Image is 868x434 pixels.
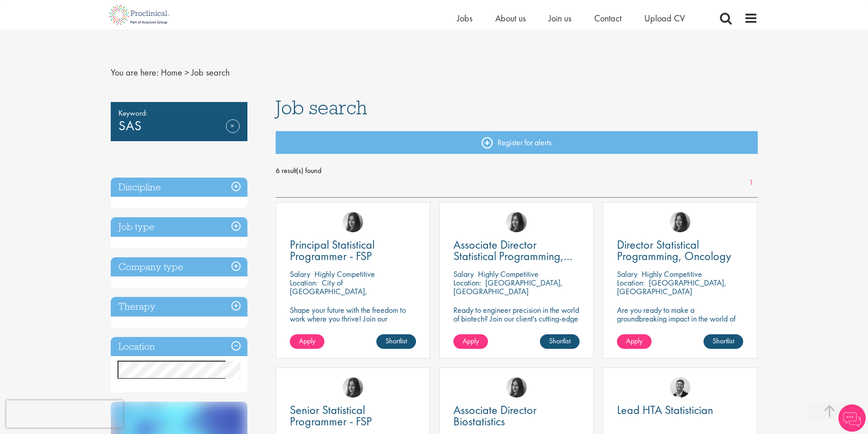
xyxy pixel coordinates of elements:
[453,334,488,349] a: Apply
[276,95,367,120] span: Job search
[644,12,685,24] a: Upload CV
[185,66,189,78] span: >
[670,377,690,398] img: Tom Magenis
[453,239,580,262] a: Associate Director Statistical Programming, Oncology
[594,12,621,24] a: Contact
[457,12,473,24] a: Jobs
[617,277,645,288] span: Location:
[276,131,758,154] a: Register for alerts
[617,239,743,262] a: Director Statistical Programming, Oncology
[670,212,690,232] img: Heidi Hennigan
[478,269,539,279] p: Highly Competitive
[290,334,324,349] a: Apply
[617,402,713,418] span: Lead HTA Statistician
[462,336,479,346] span: Apply
[111,102,247,141] div: SAS
[549,12,571,24] a: Join us
[314,269,375,279] p: Highly Competitive
[6,400,123,428] iframe: reCAPTCHA
[161,66,182,78] a: breadcrumb link
[453,277,563,296] p: [GEOGRAPHIC_DATA], [GEOGRAPHIC_DATA]
[111,337,247,357] h3: Location
[453,277,481,288] span: Location:
[111,257,247,277] h3: Company type
[453,237,572,275] span: Associate Director Statistical Programming, Oncology
[376,334,416,349] a: Shortlist
[226,119,240,146] a: Remove
[506,212,527,232] img: Heidi Hennigan
[453,402,537,429] span: Associate Director Biostatistics
[745,178,758,188] a: 1
[111,178,247,197] h3: Discipline
[290,404,416,427] a: Senior Statistical Programmer - FSP
[617,404,743,416] a: Lead HTA Statistician
[838,404,866,432] img: Chatbot
[540,334,580,349] a: Shortlist
[495,12,526,24] a: About us
[453,269,474,279] span: Salary
[617,269,637,279] span: Salary
[617,277,726,296] p: [GEOGRAPHIC_DATA], [GEOGRAPHIC_DATA]
[642,269,702,279] p: Highly Competitive
[290,237,375,264] span: Principal Statistical Programmer - FSP
[118,107,240,119] span: Keyword:
[617,237,731,264] span: Director Statistical Programming, Oncology
[617,334,652,349] a: Apply
[506,377,527,398] img: Heidi Hennigan
[343,377,363,398] img: Heidi Hennigan
[299,336,315,346] span: Apply
[290,402,372,429] span: Senior Statistical Programmer - FSP
[453,306,580,349] p: Ready to engineer precision in the world of biotech? Join our client's cutting-edge team and play...
[290,269,310,279] span: Salary
[290,306,416,340] p: Shape your future with the freedom to work where you thrive! Join our pharmaceutical client with ...
[704,334,743,349] a: Shortlist
[617,306,743,349] p: Are you ready to make a groundbreaking impact in the world of biotechnology? Join a growing compa...
[626,336,642,346] span: Apply
[111,66,159,78] span: You are here:
[290,277,318,288] span: Location:
[111,297,247,317] h3: Therapy
[290,277,367,305] p: City of [GEOGRAPHIC_DATA], [GEOGRAPHIC_DATA]
[276,164,758,178] span: 6 result(s) found
[191,66,230,78] span: Job search
[343,212,363,232] img: Heidi Hennigan
[453,404,580,427] a: Associate Director Biostatistics
[290,239,416,262] a: Principal Statistical Programmer - FSP
[111,217,247,237] h3: Job type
